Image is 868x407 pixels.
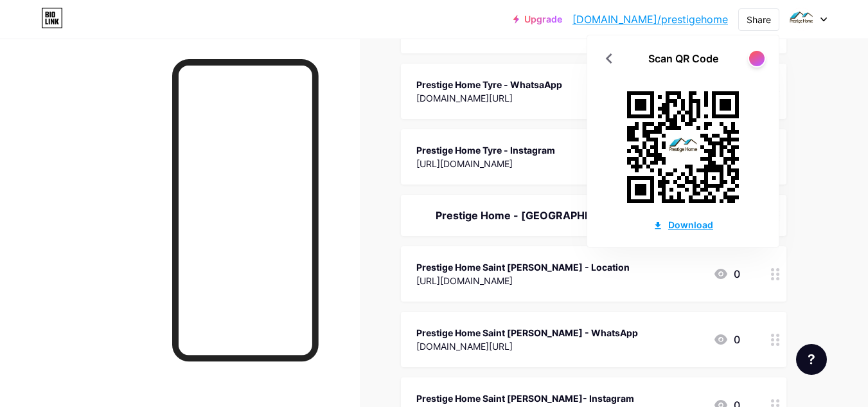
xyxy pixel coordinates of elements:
[653,218,713,231] div: Download
[713,266,740,282] div: 0
[416,392,634,405] div: Prestige Home Saint [PERSON_NAME]- Instagram
[713,332,740,347] div: 0
[747,13,771,26] div: Share
[648,51,718,66] div: Scan QR Code
[416,91,562,105] div: [DOMAIN_NAME][URL]
[416,208,740,223] div: Prestige Home - [GEOGRAPHIC_DATA][PERSON_NAME]
[416,339,638,353] div: [DOMAIN_NAME][URL]
[416,326,638,339] div: Prestige Home Saint [PERSON_NAME] - WhatsApp
[416,260,630,274] div: Prestige Home Saint [PERSON_NAME] - Location
[789,7,813,32] img: prestigehome
[416,143,555,157] div: Prestige Home Tyre - Instagram
[416,78,562,91] div: Prestige Home Tyre - WhatsaApp
[416,157,555,170] div: [URL][DOMAIN_NAME]
[513,14,562,24] a: Upgrade
[572,12,728,27] a: [DOMAIN_NAME]/prestigehome
[416,274,630,287] div: [URL][DOMAIN_NAME]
